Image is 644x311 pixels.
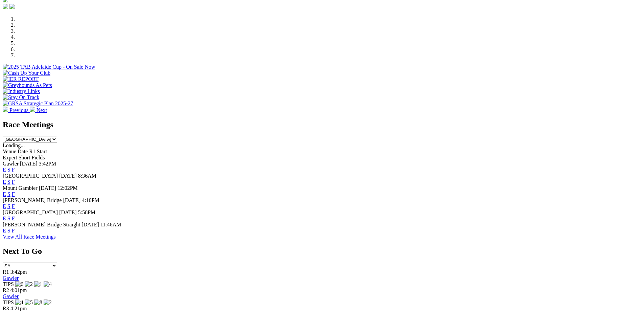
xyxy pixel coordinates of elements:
a: F [12,203,15,209]
img: 6 [15,281,23,287]
span: [DATE] [81,222,99,227]
a: Gawler [3,293,19,299]
a: F [12,191,15,197]
img: 2025 TAB Adelaide Cup - On Sale Now [3,64,95,70]
a: F [12,216,15,221]
span: Loading... [3,142,25,148]
span: [DATE] [59,173,77,179]
img: chevron-left-pager-white.svg [3,107,8,112]
a: E [3,203,6,209]
img: 2 [44,299,52,306]
a: E [3,228,6,234]
span: Venue [3,149,16,154]
img: Stay On Track [3,94,39,101]
span: 12:02PM [57,185,78,191]
a: F [12,228,15,234]
span: [PERSON_NAME] Bridge Straight [3,222,80,227]
span: TIPS [3,281,14,287]
span: 4:01pm [10,287,27,293]
span: 11:46AM [100,222,121,227]
a: S [7,191,10,197]
span: [DATE] [59,209,77,215]
span: [DATE] [39,185,56,191]
span: R1 [3,269,9,275]
img: chevron-right-pager-white.svg [30,107,35,112]
span: [GEOGRAPHIC_DATA] [3,173,58,179]
span: [PERSON_NAME] Bridge [3,197,62,203]
span: R1 Start [29,149,47,154]
span: Short [19,155,30,160]
span: Fields [31,155,45,160]
span: Expert [3,155,17,160]
span: 8:36AM [78,173,96,179]
a: E [3,191,6,197]
a: View All Race Meetings [3,234,56,240]
span: Mount Gambier [3,185,38,191]
img: GRSA Strategic Plan 2025-27 [3,101,73,107]
h2: Next To Go [3,247,641,256]
img: 4 [44,281,52,287]
img: Industry Links [3,88,40,94]
a: S [7,179,10,185]
a: Gawler [3,275,19,281]
a: S [7,228,10,234]
h2: Race Meetings [3,120,641,129]
span: [DATE] [63,197,81,203]
a: S [7,216,10,221]
span: R2 [3,287,9,293]
a: S [7,203,10,209]
img: twitter.svg [9,4,15,9]
span: 3:42PM [39,161,56,166]
span: 5:58PM [78,209,96,215]
a: Next [30,107,47,113]
img: 1 [34,281,42,287]
img: 2 [25,281,33,287]
img: Cash Up Your Club [3,70,50,76]
a: S [7,167,10,173]
img: Greyhounds As Pets [3,82,52,88]
img: 5 [25,299,33,306]
a: E [3,167,6,173]
img: 8 [34,299,42,306]
span: Date [18,149,28,154]
span: [DATE] [20,161,38,166]
img: IER REPORT [3,76,39,82]
img: 4 [15,299,23,306]
a: F [12,167,15,173]
span: 3:42pm [10,269,27,275]
span: Gawler [3,161,19,166]
a: F [12,179,15,185]
span: 4:10PM [82,197,99,203]
span: Previous [9,107,28,113]
span: [GEOGRAPHIC_DATA] [3,209,58,215]
a: E [3,179,6,185]
a: Previous [3,107,30,113]
img: facebook.svg [3,4,8,9]
a: E [3,216,6,221]
span: Next [37,107,47,113]
span: TIPS [3,299,14,305]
